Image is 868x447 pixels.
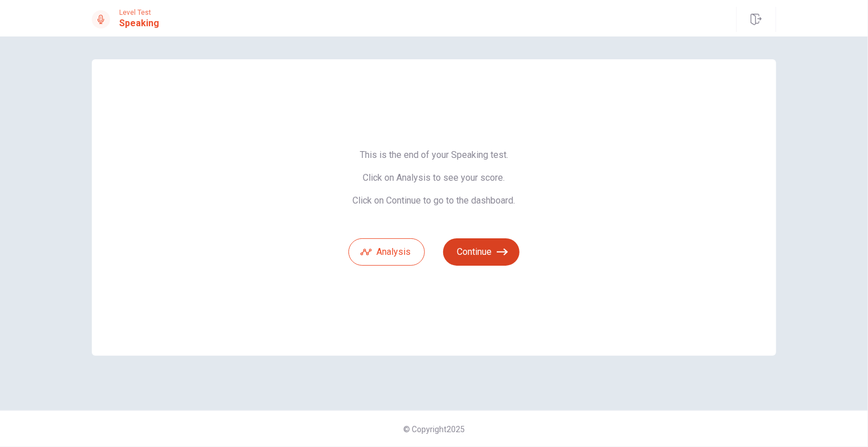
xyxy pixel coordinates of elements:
button: Analysis [348,238,425,266]
button: Continue [443,238,520,266]
span: Level Test [119,9,159,17]
h1: Speaking [119,17,159,30]
span: This is the end of your Speaking test. Click on Analysis to see your score. Click on Continue to ... [348,149,520,206]
span: © Copyright 2025 [403,425,465,434]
